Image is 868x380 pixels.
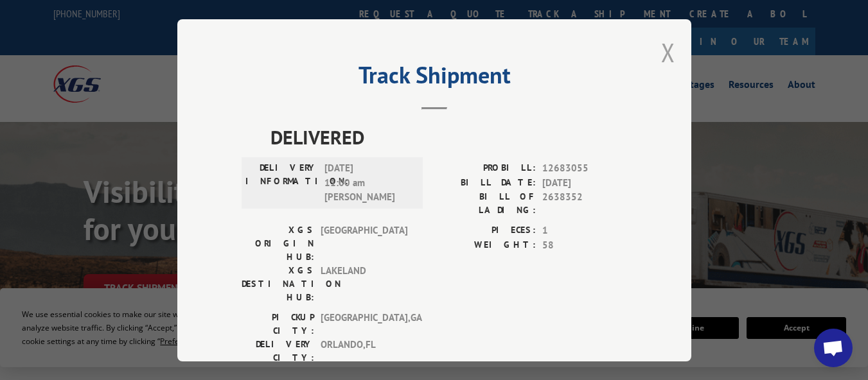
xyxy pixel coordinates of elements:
span: DELIVERED [270,123,627,151]
label: XGS DESTINATION HUB: [242,264,314,304]
span: ORLANDO , FL [321,338,407,365]
span: 58 [542,237,627,252]
span: [DATE] [542,175,627,190]
span: 2638352 [542,190,627,217]
label: BILL DATE: [434,175,536,190]
label: DELIVERY INFORMATION: [245,161,318,205]
span: 12683055 [542,161,627,176]
label: PICKUP CITY: [242,311,314,338]
label: DELIVERY CITY: [242,338,314,365]
span: [GEOGRAPHIC_DATA] , GA [321,311,407,338]
span: [DATE] 11:00 am [PERSON_NAME] [324,161,411,205]
span: 1 [542,223,627,238]
span: LAKELAND [321,264,407,304]
label: BILL OF LADING: [434,190,536,217]
button: Close modal [661,35,675,69]
label: PROBILL: [434,161,536,176]
h2: Track Shipment [242,66,627,91]
label: PIECES: [434,223,536,238]
span: [GEOGRAPHIC_DATA] [321,223,407,264]
label: XGS ORIGIN HUB: [242,223,314,264]
div: Open chat [814,329,853,367]
label: WEIGHT: [434,237,536,252]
